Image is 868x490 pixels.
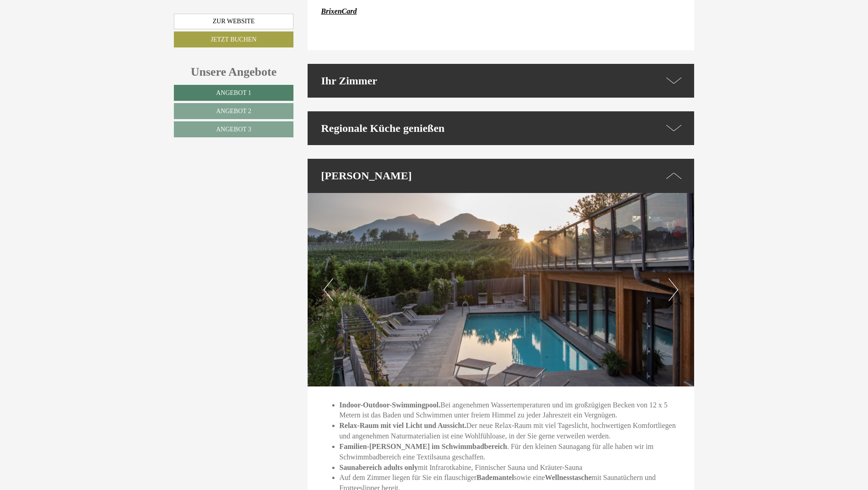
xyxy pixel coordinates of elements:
[174,31,293,47] a: Jetzt buchen
[308,64,695,98] div: Ihr Zimmer
[340,443,507,450] strong: Familien-[PERSON_NAME] im Schwimmbadbereich
[174,63,293,80] div: Unsere Angebote
[340,401,441,409] strong: Indoor-Outdoor-Swimmingpool.
[340,464,382,471] strong: Saunabereich
[340,422,466,429] strong: Relax-Raum mit viel Licht und Aussicht.
[340,400,681,421] li: Bei angenehmen Wassertemperaturen und im großzügigen Becken von 12 x 5 Metern ist das Baden und S...
[384,464,418,471] strong: adults only
[476,474,514,481] strong: Bademantel
[216,126,251,133] span: Angebot 3
[308,159,695,193] div: [PERSON_NAME]
[321,7,357,15] a: BrixenCard
[308,111,695,145] div: Regionale Küche genießen
[669,278,678,301] button: Next
[545,474,591,481] strong: Wellnesstasche
[340,463,681,473] li: mit Infrarotkabine, Finnischer Sauna und Kräuter-Sauna
[324,278,333,301] button: Previous
[174,14,293,29] a: Zur Website
[340,421,681,442] li: Der neue Relax-Raum mit viel Tageslicht, hochwertigen Komfortliegen und angenehmen Naturmateriali...
[340,442,681,463] li: . Für den kleinen Saunagang für alle haben wir im Schwimmbadbereich eine Textilsauna geschaffen.
[216,108,251,115] span: Angebot 2
[216,89,251,96] span: Angebot 1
